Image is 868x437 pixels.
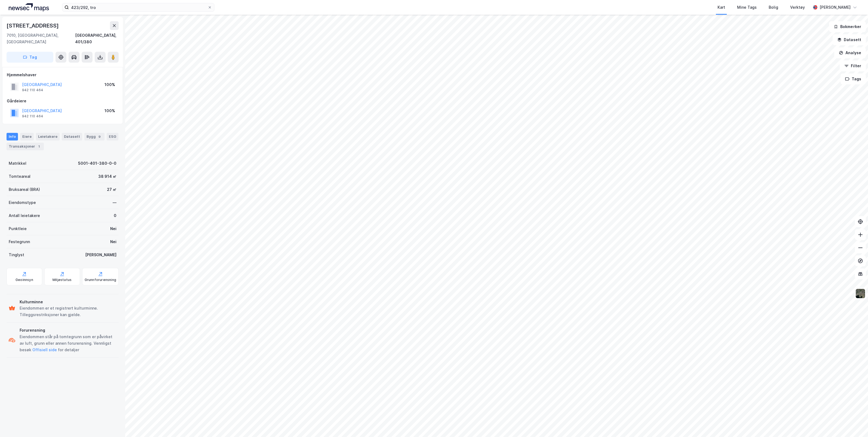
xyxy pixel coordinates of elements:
[85,252,116,258] div: [PERSON_NAME]
[737,4,757,11] div: Mine Tags
[20,334,116,353] div: Eiendommen står på tomtegrunn som er påvirket av luft, grunn eller annen forurensning. Vennligst ...
[9,212,40,219] div: Antall leietakere
[7,98,118,104] div: Gårdeiere
[829,21,866,32] button: Bokmerker
[7,133,18,140] div: Info
[22,88,43,92] div: 942 110 464
[16,278,33,282] div: Geoinnsyn
[107,133,118,140] div: ESG
[7,143,44,150] div: Transaksjoner
[98,173,116,180] div: 38 914 ㎡
[20,299,116,305] div: Kulturminne
[104,108,115,114] div: 100%
[841,411,868,437] iframe: Chat Widget
[7,21,60,30] div: [STREET_ADDRESS]
[9,186,40,193] div: Bruksareal (BRA)
[855,288,866,299] img: 9k=
[36,133,60,140] div: Leietakere
[53,278,72,282] div: Miljøstatus
[9,199,36,206] div: Eiendomstype
[9,225,27,232] div: Punktleie
[7,32,75,45] div: 7010, [GEOGRAPHIC_DATA], [GEOGRAPHIC_DATA]
[110,225,116,232] div: Nei
[7,52,53,63] button: Tag
[113,199,116,206] div: —
[820,4,851,11] div: [PERSON_NAME]
[75,32,119,45] div: [GEOGRAPHIC_DATA], 401/380
[20,133,34,140] div: Eiere
[9,173,30,180] div: Tomteareal
[22,114,43,118] div: 942 110 464
[104,81,115,88] div: 100%
[107,186,116,193] div: 27 ㎡
[840,60,866,71] button: Filter
[790,4,805,11] div: Verktøy
[110,239,116,245] div: Nei
[85,278,116,282] div: Grunnforurensning
[9,3,49,11] img: logo.a4113a55bc3d86da70a041830d287a7e.svg
[769,4,778,11] div: Bolig
[78,160,116,167] div: 5001-401-380-0-0
[834,47,866,58] button: Analyse
[9,252,24,258] div: Tinglyst
[20,305,116,318] div: Eiendommen er et registrert kulturminne. Tilleggsrestriksjoner kan gjelde.
[84,133,104,140] div: Bygg
[69,3,208,11] input: Søk på adresse, matrikkel, gårdeiere, leietakere eller personer
[841,74,866,84] button: Tags
[36,144,42,149] div: 1
[9,160,26,167] div: Matrikkel
[114,212,116,219] div: 0
[833,34,866,45] button: Datasett
[7,72,118,78] div: Hjemmelshaver
[9,239,30,245] div: Festegrunn
[718,4,725,11] div: Kart
[97,134,102,139] div: 9
[20,327,116,334] div: Forurensning
[62,133,82,140] div: Datasett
